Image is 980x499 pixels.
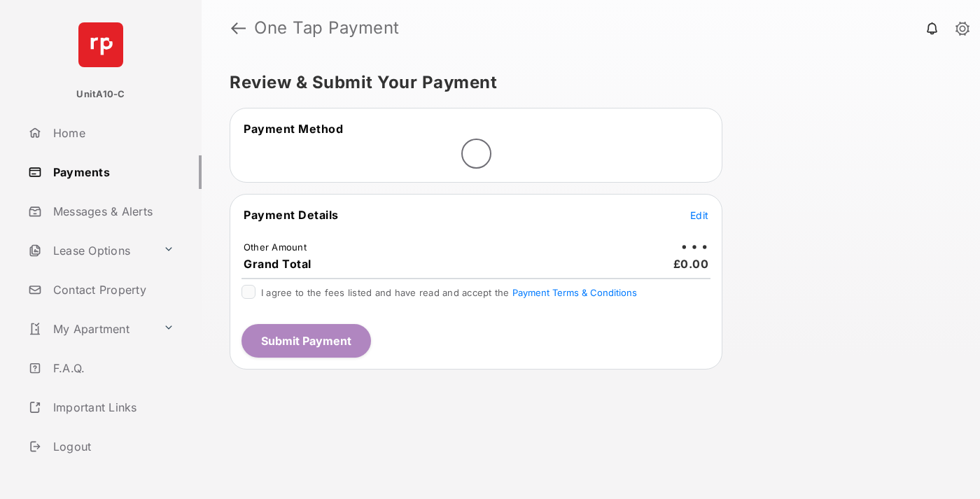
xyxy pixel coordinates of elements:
[22,155,202,189] a: Payments
[244,257,311,271] span: Grand Total
[230,74,941,91] h5: Review & Submit Your Payment
[690,209,708,221] span: Edit
[22,391,180,424] a: Important Links
[243,241,307,253] td: Other Amount
[690,208,708,222] button: Edit
[22,234,157,267] a: Lease Options
[512,287,637,298] button: I agree to the fees listed and have read and accept the
[78,22,123,67] img: svg+xml;base64,PHN2ZyB4bWxucz0iaHR0cDovL3d3dy53My5vcmcvMjAwMC9zdmciIHdpZHRoPSI2NCIgaGVpZ2h0PSI2NC...
[76,87,125,101] p: UnitA10-C
[22,351,202,385] a: F.A.Q.
[673,257,709,271] span: £0.00
[244,208,339,222] span: Payment Details
[22,273,202,307] a: Contact Property
[241,324,371,358] button: Submit Payment
[22,312,157,346] a: My Apartment
[22,195,202,228] a: Messages & Alerts
[261,287,637,298] span: I agree to the fees listed and have read and accept the
[244,122,343,136] span: Payment Method
[254,20,400,36] strong: One Tap Payment
[22,430,202,463] a: Logout
[22,116,202,150] a: Home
